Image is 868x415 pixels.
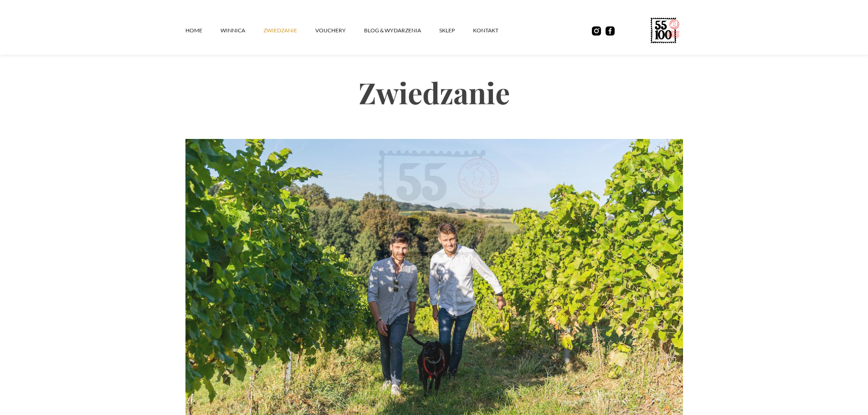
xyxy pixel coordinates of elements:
[473,17,517,44] a: kontakt
[364,17,439,44] a: Blog & Wydarzenia
[439,17,473,44] a: SKLEP
[185,17,221,44] a: Home
[315,17,364,44] a: vouchery
[263,17,315,44] a: ZWIEDZANIE
[221,17,263,44] a: winnica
